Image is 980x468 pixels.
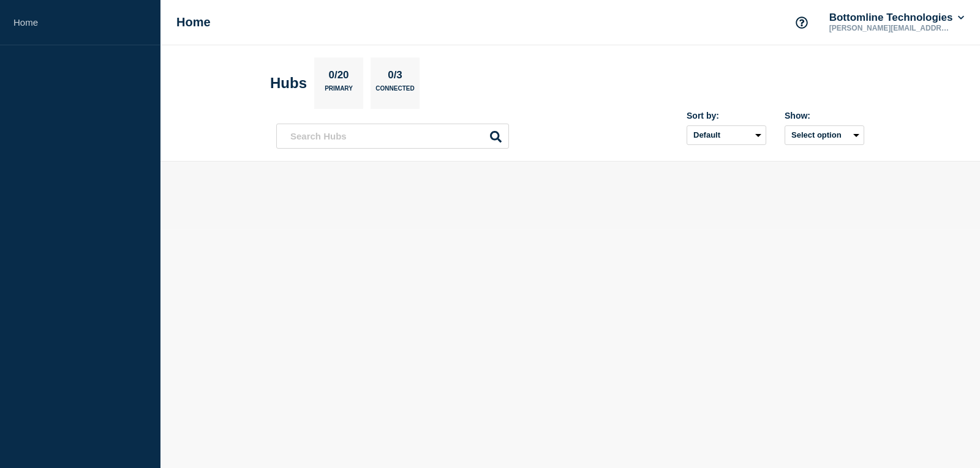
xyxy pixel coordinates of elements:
[325,85,353,98] p: Primary
[276,124,509,149] input: Search Hubs
[785,111,864,121] div: Show:
[383,69,407,85] p: 0/3
[785,125,864,145] button: Select option
[827,24,954,32] p: [PERSON_NAME][EMAIL_ADDRESS][PERSON_NAME][DOMAIN_NAME]
[827,12,967,24] button: Bottomline Technologies
[375,85,414,98] p: Connected
[687,125,766,145] select: Sort by
[176,15,211,29] h1: Home
[270,75,307,92] h2: Hubs
[687,111,766,121] div: Sort by:
[789,10,815,35] button: Support
[324,69,353,85] p: 0/20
